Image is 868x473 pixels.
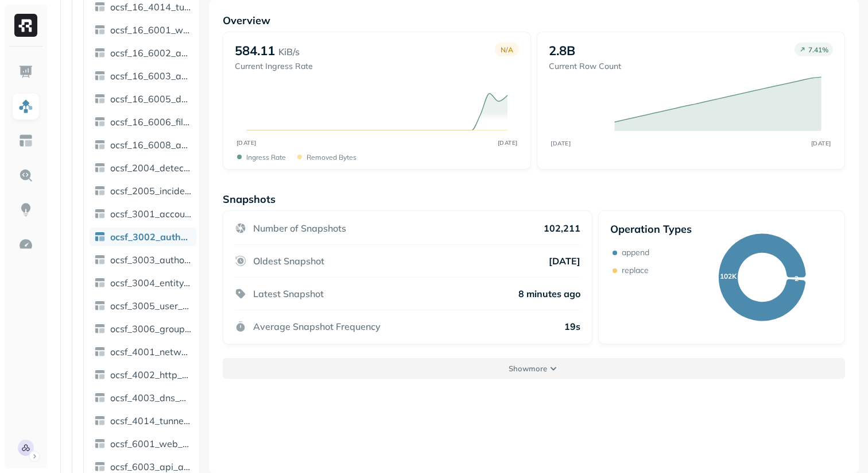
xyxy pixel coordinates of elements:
span: ocsf_2005_incident_finding [110,185,192,197]
span: ocsf_3005_user_access [110,300,192,312]
span: ocsf_16_6006_file_hosting [110,116,192,128]
p: 7.41 % [808,45,828,54]
span: ocsf_16_6003_api_activity [110,70,192,82]
img: Ryft [14,14,37,37]
p: Oldest Snapshot [253,255,324,267]
img: table [94,185,106,197]
p: 8 minutes ago [518,288,580,299]
p: N/A [501,45,513,54]
img: table [94,323,106,334]
img: table [94,438,106,449]
a: ocsf_4002_http_activity [90,366,196,384]
p: Snapshots [223,193,276,206]
img: table [94,277,106,289]
p: Show more [509,363,547,374]
p: Current Ingress Rate [235,61,313,72]
p: 2.8B [549,43,575,59]
span: ocsf_3001_account_change [110,208,192,220]
a: ocsf_2005_incident_finding [90,182,196,200]
a: ocsf_4014_tunnel_activity [90,412,196,430]
a: ocsf_4001_network_activity [90,343,196,361]
p: Removed bytes [307,153,356,161]
p: 102,211 [544,222,580,234]
img: Insights [18,202,33,217]
img: table [94,208,106,220]
img: Query Explorer [18,168,33,183]
span: ocsf_16_6008_application_error [110,139,192,151]
img: table [94,93,106,105]
a: ocsf_16_6002_application_lifecycle [90,44,196,62]
span: ocsf_16_4014_tunnel_activity [110,1,192,13]
img: table [94,392,106,403]
p: append [622,247,649,258]
button: Showmore [223,358,845,379]
a: ocsf_3001_account_change [90,205,196,223]
a: ocsf_16_6003_api_activity [90,67,196,85]
img: Assets [18,99,33,114]
p: 584.11 [235,43,275,59]
img: table [94,47,106,59]
img: table [94,70,106,82]
span: ocsf_3004_entity_management [110,277,192,289]
img: table [94,346,106,357]
span: ocsf_6003_api_activity [110,461,192,472]
img: Asset Explorer [18,133,33,148]
p: Overview [223,14,845,27]
p: Latest Snapshot [253,288,324,299]
p: [DATE] [549,255,580,267]
a: ocsf_3005_user_access [90,297,196,315]
span: ocsf_3003_authorize_session [110,254,192,266]
img: table [94,231,106,243]
a: ocsf_3006_group_management [90,320,196,338]
span: ocsf_3002_authentication [110,231,192,243]
span: ocsf_4014_tunnel_activity [110,415,192,426]
img: table [94,162,106,174]
span: ocsf_4003_dns_activity [110,392,192,403]
span: ocsf_4001_network_activity [110,346,192,357]
img: table [94,415,106,426]
p: Number of Snapshots [253,222,346,234]
tspan: [DATE] [811,140,831,147]
tspan: [DATE] [236,139,256,147]
p: Average Snapshot Frequency [253,321,381,332]
span: ocsf_16_6005_datastore_activity [110,93,192,105]
a: ocsf_4003_dns_activity [90,389,196,407]
span: ocsf_3006_group_management [110,323,192,334]
img: table [94,369,106,380]
p: replace [622,265,649,276]
tspan: [DATE] [497,139,517,147]
span: ocsf_16_6002_application_lifecycle [110,47,192,59]
img: table [94,116,106,128]
text: 102K [720,272,737,280]
a: ocsf_16_6006_file_hosting [90,113,196,131]
p: Current Row Count [549,61,621,72]
a: ocsf_2004_detection_finding [90,159,196,177]
img: table [94,1,106,13]
span: ocsf_6001_web_resources_activity [110,438,192,449]
img: table [94,254,106,266]
img: Dashboard [18,64,33,79]
p: KiB/s [278,45,300,59]
a: ocsf_16_6008_application_error [90,136,196,154]
span: ocsf_4002_http_activity [110,369,192,380]
a: ocsf_16_6005_datastore_activity [90,90,196,108]
img: table [94,300,106,312]
img: Rula [18,440,34,456]
img: table [94,139,106,151]
img: table [94,24,106,36]
span: ocsf_2004_detection_finding [110,162,192,174]
tspan: [DATE] [551,140,571,147]
a: ocsf_3003_authorize_session [90,251,196,269]
p: Ingress Rate [246,153,286,161]
a: ocsf_3004_entity_management [90,274,196,292]
img: Optimization [18,237,33,252]
a: ocsf_16_6001_web_resources_activity [90,21,196,39]
p: Operation Types [610,222,692,236]
p: 19s [564,321,580,332]
text: 2 [795,274,799,283]
img: table [94,461,106,472]
span: ocsf_16_6001_web_resources_activity [110,24,192,36]
a: ocsf_3002_authentication [90,228,196,246]
a: ocsf_6001_web_resources_activity [90,434,196,453]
